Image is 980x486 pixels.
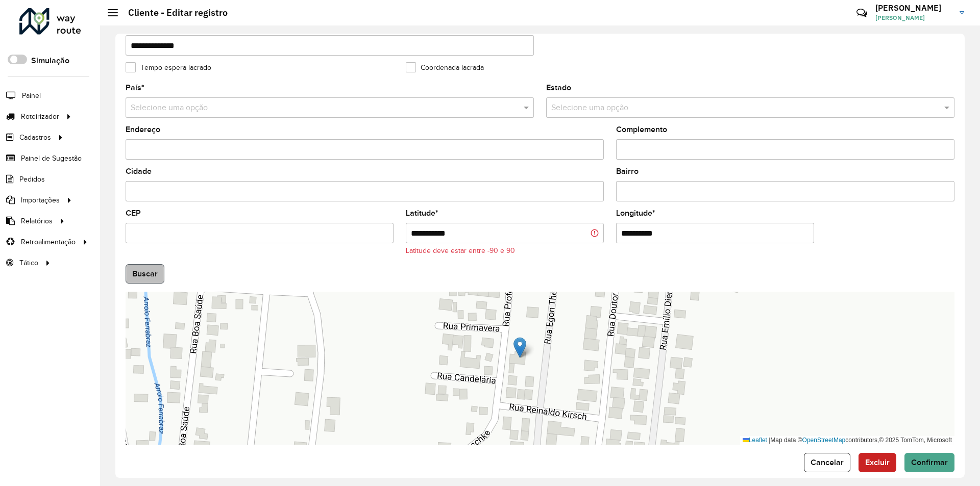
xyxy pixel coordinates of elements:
[406,62,484,73] label: Coordenada lacrada
[31,55,69,67] label: Simulação
[811,458,844,467] span: Cancelar
[616,207,655,219] label: Longitude
[513,337,526,358] img: Marker
[865,458,890,467] span: Excluir
[21,195,60,206] span: Importações
[118,7,228,18] h2: Cliente - Editar registro
[804,453,850,472] button: Cancelar
[126,82,144,94] label: País
[126,264,164,284] button: Buscar
[406,207,438,219] label: Latitude
[546,82,571,94] label: Estado
[904,453,954,472] button: Confirmar
[406,247,515,254] formly-validation-message: Latitude deve estar entre -90 e 90
[126,123,160,136] label: Endereço
[859,453,896,472] button: Excluir
[19,174,45,185] span: Pedidos
[875,3,952,13] h3: [PERSON_NAME]
[851,2,873,24] a: Contato Rápido
[802,437,846,444] a: OpenStreetMap
[743,437,767,444] a: Leaflet
[875,13,952,22] span: [PERSON_NAME]
[740,436,954,445] div: Map data © contributors,© 2025 TomTom, Microsoft
[21,237,76,247] span: Retroalimentação
[21,153,82,164] span: Painel de Sugestão
[21,111,59,122] span: Roteirizador
[616,123,667,136] label: Complemento
[19,132,51,143] span: Cadastros
[911,458,948,467] span: Confirmar
[126,207,141,219] label: CEP
[22,90,41,101] span: Painel
[769,437,770,444] span: |
[126,165,152,177] label: Cidade
[126,62,211,73] label: Tempo espera lacrado
[21,216,53,226] span: Relatórios
[19,258,38,268] span: Tático
[616,165,639,177] label: Bairro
